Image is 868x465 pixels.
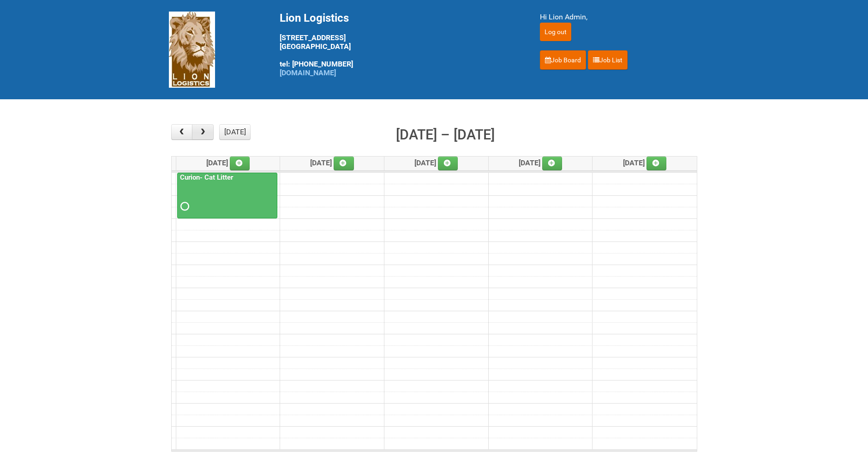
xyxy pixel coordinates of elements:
span: [DATE] [414,158,458,167]
a: Curion- Cat Litter [177,173,277,219]
a: Add an event [438,157,458,170]
a: [DOMAIN_NAME] [280,68,336,77]
span: Lion Logistics [280,12,349,24]
a: Add an event [230,157,250,170]
img: Lion Logistics [169,12,215,88]
span: [DATE] [623,158,667,167]
a: Lion Logistics [169,45,215,54]
a: Curion- Cat Litter [178,173,235,181]
a: Job Board [540,50,586,70]
div: [STREET_ADDRESS] [GEOGRAPHIC_DATA] tel: [PHONE_NUMBER] [280,12,517,77]
button: [DATE] [219,124,251,140]
span: [DATE] [519,158,563,167]
a: Add an event [647,157,667,170]
a: Add an event [334,157,354,170]
input: Log out [540,23,571,41]
span: [DATE] [206,158,250,167]
div: Hi Lion Admin, [540,12,700,23]
h2: [DATE] – [DATE] [396,124,495,145]
span: [DATE] [310,158,354,167]
a: Add an event [542,157,563,170]
span: Requested [180,203,187,210]
a: Job List [588,50,628,70]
